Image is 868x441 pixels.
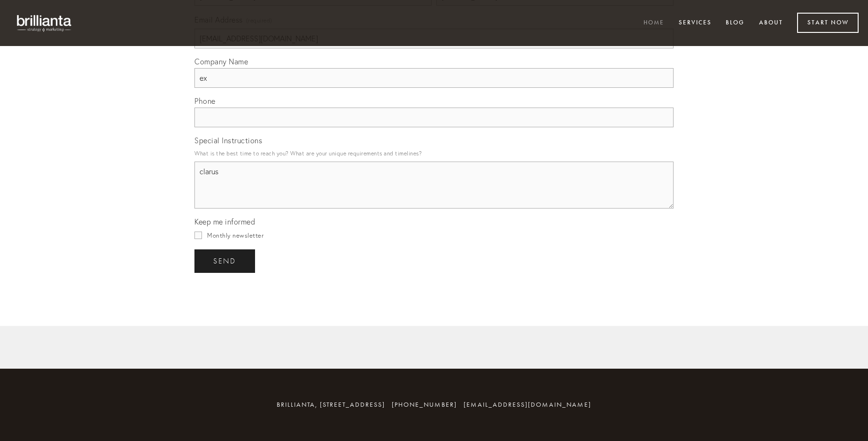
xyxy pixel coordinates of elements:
a: Home [637,15,670,31]
span: Monthly newsletter [207,232,263,239]
a: Start Now [797,13,859,33]
button: sendsend [194,249,255,273]
textarea: clarus [194,162,674,209]
span: Special Instructions [194,136,262,145]
a: About [753,15,789,31]
a: [EMAIL_ADDRESS][DOMAIN_NAME] [464,401,591,409]
input: Monthly newsletter [194,232,202,239]
span: Company Name [194,57,248,66]
a: Blog [720,15,751,31]
span: [PHONE_NUMBER] [392,401,457,409]
img: brillianta - research, strategy, marketing [9,9,80,37]
span: send [213,257,236,265]
a: Services [673,15,718,31]
span: brillianta, [STREET_ADDRESS] [277,401,385,409]
span: Keep me informed [194,217,255,226]
p: What is the best time to reach you? What are your unique requirements and timelines? [194,147,674,160]
span: Phone [194,96,216,106]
